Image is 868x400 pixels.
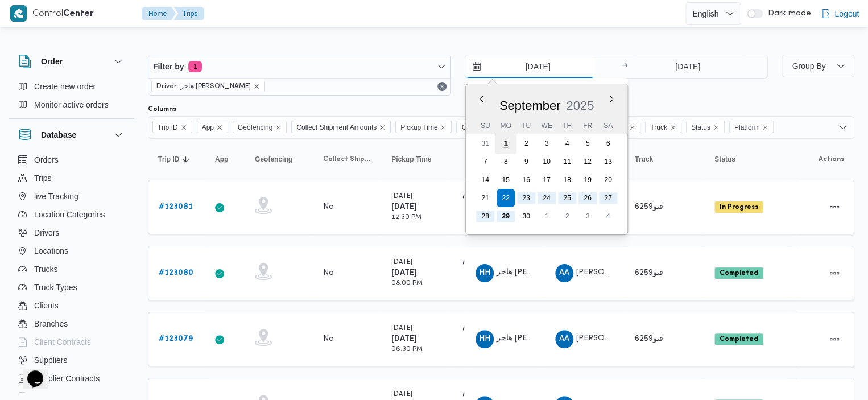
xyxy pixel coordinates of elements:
span: In Progress [714,201,763,213]
div: → [621,63,628,71]
b: In Progress [720,204,758,211]
button: Remove App from selection in this group [216,124,223,131]
div: day-17 [538,171,556,189]
div: Fr [578,118,597,134]
div: day-11 [558,152,576,171]
span: Pickup Time [391,155,431,164]
div: Database [9,151,134,397]
div: day-27 [599,189,617,207]
b: [DATE] [391,335,417,343]
button: Open list of options [838,123,848,132]
span: 2025 [566,98,594,113]
span: Driver: هاجر [PERSON_NAME] [156,81,251,92]
span: Geofencing [255,155,292,164]
button: Order [18,55,125,68]
span: Actions [819,155,844,164]
span: هاجر [PERSON_NAME] [497,269,580,276]
b: دار الأرقم [462,191,494,198]
div: We [538,118,556,134]
button: Remove [435,80,449,93]
span: Trucks [34,262,57,276]
b: دار الأرقم [462,257,494,264]
button: Pickup Time [387,150,444,168]
div: day-14 [476,171,494,189]
button: Actions [825,198,844,216]
div: day-4 [558,134,576,152]
button: live Tracking [14,187,130,205]
button: Database [18,128,125,142]
span: live Tracking [34,189,78,203]
a: #123079 [159,332,193,346]
button: Remove Truck from selection in this group [669,124,676,131]
span: Geofencing [238,121,272,134]
button: Locations [14,242,130,260]
div: No [323,268,334,278]
span: HH [479,330,490,348]
div: Order [9,77,134,118]
button: Truck [630,150,698,168]
div: day-26 [578,189,597,207]
div: No [323,202,334,212]
button: Remove Pickup Time from selection in this group [440,124,447,131]
input: Press the down key to open a popover containing a calendar. [631,55,745,78]
div: day-1 [538,207,556,225]
button: Branches [14,315,130,333]
span: Locations [34,244,68,258]
button: Actions [825,330,844,348]
button: Monitor active orders [14,96,130,114]
span: Client [456,121,493,133]
div: day-30 [517,207,535,225]
span: [PERSON_NAME] [576,269,641,276]
span: HH [479,264,490,282]
div: day-8 [497,152,515,171]
button: Filter by1 active filters [148,55,450,78]
span: Clients [34,299,59,312]
div: day-29 [497,207,515,225]
div: day-28 [476,207,494,225]
div: Mo [497,118,515,134]
span: Trips [34,171,52,185]
button: Group By [782,55,854,77]
span: Completed [714,267,763,279]
button: remove selected entity [253,83,260,90]
div: day-10 [538,152,556,171]
div: day-4 [599,207,617,225]
small: [DATE] [391,259,412,266]
small: [DATE] [391,193,412,200]
small: [DATE] [391,391,412,398]
span: Supplier Contracts [34,372,100,385]
span: Logout [834,7,859,20]
button: Trips [173,7,204,20]
b: دار الأرقم [462,323,494,330]
button: Supplier Contracts [14,369,130,387]
b: [DATE] [391,269,417,277]
button: Remove Platform from selection in this group [762,124,768,131]
span: Trip ID; Sorted in descending order [158,155,179,164]
span: Dark mode [763,9,811,18]
div: day-5 [578,134,597,152]
div: day-23 [517,189,535,207]
b: [DATE] [391,203,417,211]
div: day-19 [578,171,597,189]
button: Previous Month [477,94,486,104]
div: day-3 [538,134,556,152]
span: قنو6259 [635,335,663,343]
div: day-16 [517,171,535,189]
div: Su [476,118,494,134]
div: day-13 [599,152,617,171]
span: Drivers [34,226,59,240]
div: day-21 [476,189,494,207]
span: Geofencing [233,121,287,133]
button: Truck Types [14,278,130,296]
span: Collect Shipment Amounts [296,121,377,134]
span: Trip ID [158,121,178,134]
span: قنو6259 [635,269,663,277]
div: month-2025-09 [475,134,618,225]
span: App [215,155,228,164]
button: Suppliers [14,351,130,369]
button: Status [710,150,784,168]
span: قنو6259 [635,203,663,211]
b: # 123080 [159,269,193,277]
div: day-15 [497,171,515,189]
